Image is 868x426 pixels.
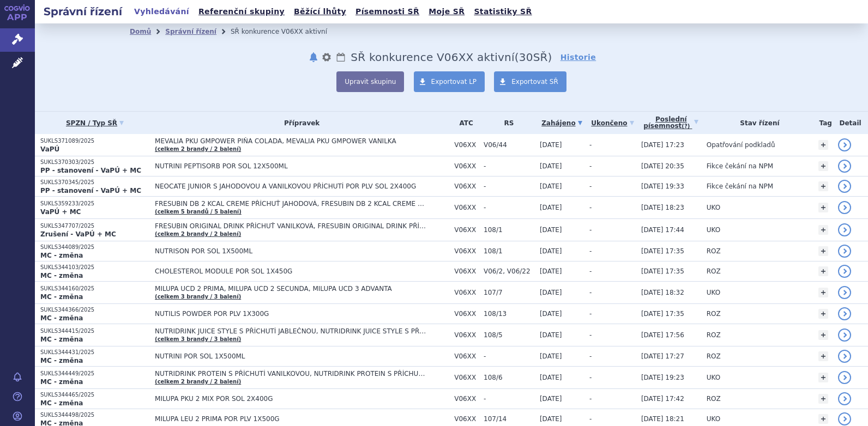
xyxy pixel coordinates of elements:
a: detail [838,138,851,151]
span: CHOLESTEROL MODULE POR SOL 1X450G [155,267,427,275]
span: [DATE] 17:56 [641,331,684,339]
button: notifikace [308,51,319,64]
span: V06XX [454,395,478,403]
a: detail [838,160,851,173]
a: (celkem 3 brandy / 3 balení) [155,336,241,342]
p: SUKLS344465/2025 [40,391,149,399]
span: V06XX [454,374,478,381]
span: - [484,204,534,211]
span: [DATE] 19:23 [641,374,684,381]
a: (celkem 2 brandy / 2 balení) [155,146,241,152]
span: V06XX [454,247,478,255]
th: Tag [813,112,833,134]
a: detail [838,307,851,320]
span: [DATE] [540,204,562,211]
p: SUKLS370345/2025 [40,179,149,186]
span: Exportovat SŘ [511,78,558,86]
a: detail [838,412,851,425]
span: - [589,374,592,381]
span: [DATE] [540,267,562,275]
strong: VaPÚ + MC [40,208,81,216]
strong: VaPÚ [40,145,59,153]
span: 108/1 [484,247,534,255]
span: [DATE] [540,395,562,403]
strong: MC - změna [40,378,83,386]
span: V06XX [454,352,478,360]
h2: Správní řízení [35,4,131,19]
a: + [818,140,828,150]
span: [DATE] [540,374,562,381]
span: [DATE] [540,310,562,318]
span: [DATE] 17:27 [641,352,684,360]
a: detail [838,265,851,278]
a: Statistiky SŘ [471,4,535,19]
p: SUKLS344366/2025 [40,306,149,314]
button: Upravit skupinu [336,71,404,92]
span: ( SŘ) [515,51,552,64]
a: + [818,351,828,361]
span: NUTRIDRINK PROTEIN S PŘÍCHUTÍ VANILKOVOU, NUTRIDRINK PROTEIN S PŘÍCHUTÍ ČOKOLÁDOVOU [155,370,427,378]
span: V06XX [454,204,478,211]
span: [DATE] [540,226,562,234]
th: Detail [833,112,868,134]
a: Domů [130,28,151,35]
span: - [484,182,534,190]
a: Exportovat SŘ [494,71,566,92]
p: SUKLS344431/2025 [40,349,149,356]
p: SUKLS344415/2025 [40,327,149,335]
span: - [589,247,592,255]
strong: PP - stanovení - VaPÚ + MC [40,187,141,194]
span: [DATE] 17:35 [641,247,684,255]
span: ROZ [707,352,721,360]
span: [DATE] 19:33 [641,182,684,190]
a: + [818,246,828,256]
span: NUTRINI PEPTISORB POR SOL 12X500ML [155,162,427,170]
th: Stav řízení [701,112,813,134]
abbr: (?) [682,123,690,130]
a: Běžící lhůty [291,4,349,19]
a: + [818,373,828,382]
span: UKO [707,374,720,381]
span: UKO [707,204,720,211]
span: - [484,162,534,170]
span: [DATE] 17:44 [641,226,684,234]
span: FRESUBIN ORIGINAL DRINK PŘÍCHUŤ VANILKOVÁ, FRESUBIN ORIGINAL DRINK PŘÍCHUŤ ČOKOLÁDOVÁ [155,222,427,230]
a: + [818,288,828,297]
a: + [818,309,828,319]
span: NUTRISON POR SOL 1X500ML [155,247,427,255]
a: (celkem 2 brandy / 2 balení) [155,231,241,237]
strong: MC - změna [40,336,83,343]
span: UKO [707,226,720,234]
span: V06/2, V06/22 [484,267,534,275]
a: + [818,394,828,404]
strong: MC - změna [40,272,83,279]
a: + [818,330,828,340]
span: Fikce čekání na NPM [707,182,773,190]
span: [DATE] 17:35 [641,267,684,275]
a: + [818,161,828,171]
p: SUKLS347707/2025 [40,222,149,230]
span: [DATE] [540,247,562,255]
span: - [484,395,534,403]
span: - [589,226,592,234]
p: SUKLS344498/2025 [40,411,149,419]
strong: PP - stanovení - VaPÚ + MC [40,167,141,174]
p: SUKLS344103/2025 [40,264,149,271]
p: SUKLS344160/2025 [40,285,149,293]
span: [DATE] 20:35 [641,162,684,170]
span: [DATE] [540,289,562,296]
span: [DATE] [540,415,562,423]
span: - [589,204,592,211]
span: V06XX [454,310,478,318]
span: V06XX [454,141,478,149]
span: MEVALIA PKU GMPOWER PIŇA COLADA, MEVALIA PKU GMPOWER VANILKA [155,137,427,145]
span: SŘ konkurence V06XX aktivní [351,51,514,64]
span: V06XX [454,182,478,190]
a: SPZN / Typ SŘ [40,115,149,131]
a: detail [838,371,851,384]
span: - [589,352,592,360]
th: Přípravek [149,112,449,134]
strong: MC - změna [40,314,83,322]
span: V06XX [454,226,478,234]
span: UKO [707,289,720,296]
